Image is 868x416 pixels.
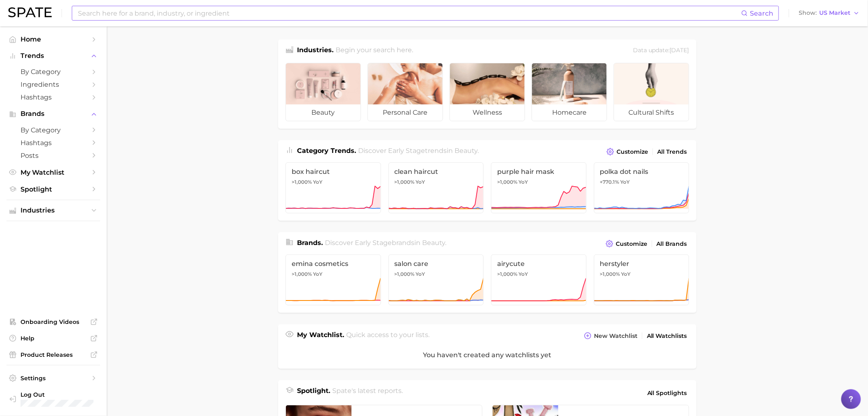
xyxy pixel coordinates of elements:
h1: Spotlight. [297,386,330,400]
a: Onboarding Videos [7,316,100,328]
a: All Brands [655,238,689,250]
span: homecare [532,104,607,121]
h1: My Watchlist. [297,330,344,342]
span: personal care [368,104,443,121]
h2: Spate's latest reports. [333,386,403,400]
span: >1,000% [292,271,312,277]
span: YoY [621,179,630,185]
span: Spotlight [21,185,86,193]
span: Ingredients [21,81,86,88]
span: >1,000% [395,179,415,185]
span: Home [21,35,86,43]
a: Log out. Currently logged in with e-mail caitlin.delaney@loreal.com. [7,388,100,409]
span: polka dot nails [600,168,683,176]
span: Onboarding Videos [21,318,86,326]
span: by Category [21,126,86,134]
span: by Category [21,68,86,76]
span: YoY [519,179,528,185]
span: Search [750,9,774,17]
button: Brands [7,108,100,120]
span: herstyler [600,260,683,268]
h2: Begin your search here. [336,45,413,56]
span: clean haircut [395,168,478,176]
button: Customize [604,238,649,250]
button: ShowUS Market [797,8,862,18]
a: by Category [7,124,100,136]
button: Industries [7,204,100,217]
span: Posts [21,152,86,159]
a: My Watchlist [7,166,100,179]
span: box haircut [292,168,375,176]
a: personal care [368,63,443,121]
span: Show [799,11,817,15]
span: YoY [416,271,425,277]
span: US Market [820,11,851,15]
a: All Watchlists [645,330,689,342]
a: purple hair mask>1,000% YoY [491,162,587,213]
a: cultural shifts [614,63,689,121]
a: wellness [450,63,525,121]
span: Hashtags [21,93,86,101]
span: All Watchlists [647,333,687,340]
button: Customize [605,146,650,157]
span: +770.1% [600,179,619,185]
a: salon care>1,000% YoY [388,254,484,305]
span: beauty [286,104,361,121]
span: YoY [313,179,322,185]
span: beauty [455,147,478,155]
span: Product Releases [21,351,86,358]
span: wellness [450,104,525,121]
span: Category Trends . [297,147,356,155]
span: Trends [21,52,86,60]
span: My Watchlist [21,169,86,176]
span: >1,000% [292,179,312,185]
a: Settings [7,372,100,384]
span: YoY [621,271,631,277]
span: >1,000% [395,271,415,277]
span: >1,000% [497,179,517,185]
div: Data update: [DATE] [633,45,689,56]
span: >1,000% [497,271,517,277]
h2: Quick access to your lists. [347,330,430,342]
span: Help [21,335,86,342]
a: by Category [7,65,100,78]
span: salon care [395,260,478,268]
a: Posts [7,149,100,162]
span: Customize [617,148,648,155]
a: beauty [286,63,361,121]
button: Trends [7,50,100,62]
a: herstyler>1,000% YoY [594,254,690,305]
span: YoY [313,271,322,277]
span: cultural shifts [614,104,689,121]
span: airycute [497,260,580,268]
button: New Watchlist [582,330,640,342]
a: box haircut>1,000% YoY [286,162,381,213]
a: clean haircut>1,000% YoY [388,162,484,213]
span: All Trends [658,148,687,155]
a: Hashtags [7,91,100,104]
input: Search here for a brand, industry, or ingredient [77,6,741,20]
span: purple hair mask [497,168,580,176]
span: Log Out [21,391,97,398]
img: SPATE [8,7,52,17]
a: Product Releases [7,349,100,361]
span: All Brands [657,240,687,247]
span: New Watchlist [594,333,637,340]
a: Home [7,33,100,46]
a: Hashtags [7,136,100,149]
a: emina cosmetics>1,000% YoY [286,254,381,305]
a: All Trends [656,146,689,157]
a: homecare [532,63,607,121]
a: polka dot nails+770.1% YoY [594,162,690,213]
span: Customize [616,240,647,247]
span: beauty [423,239,445,247]
span: >1,000% [600,271,620,277]
span: emina cosmetics [292,260,375,268]
a: Spotlight [7,183,100,196]
a: All Spotlights [645,386,689,400]
span: Brands . [297,239,323,247]
a: Ingredients [7,78,100,91]
a: airycute>1,000% YoY [491,254,587,305]
span: All Spotlights [647,388,687,398]
span: YoY [416,179,425,185]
